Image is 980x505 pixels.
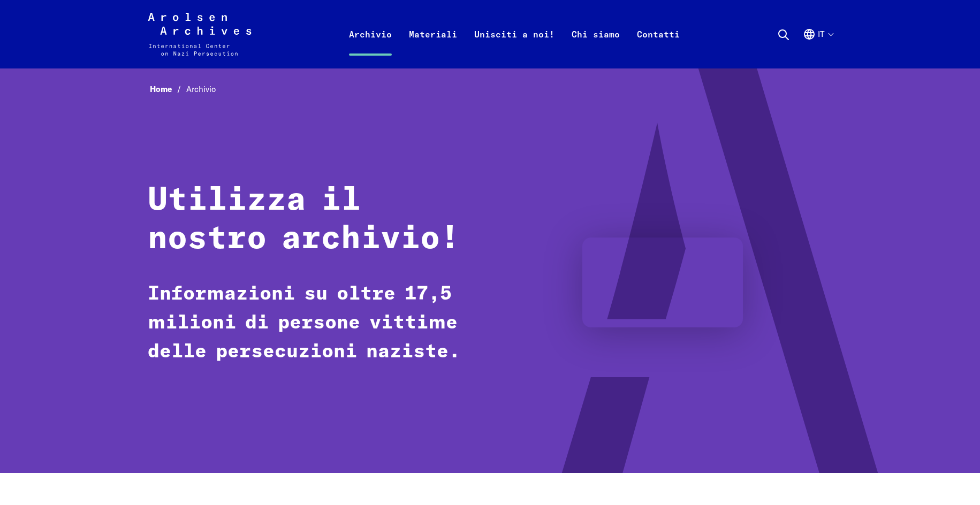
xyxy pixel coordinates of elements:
p: Informazioni su oltre 17,5 milioni di persone vittime delle persecuzioni naziste. [148,280,472,366]
span: Archivio [186,84,216,94]
a: Chi siamo [563,26,628,68]
h1: Utilizza il nostro archivio! [148,181,472,258]
a: Archivio [340,26,400,68]
button: Italiano, selezione lingua [803,28,833,66]
a: Unisciti a noi! [466,26,563,68]
a: Contatti [628,26,688,68]
nav: Primaria [340,13,688,56]
a: Materiali [400,26,466,68]
nav: Breadcrumb [148,81,833,98]
a: Home [150,84,186,94]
